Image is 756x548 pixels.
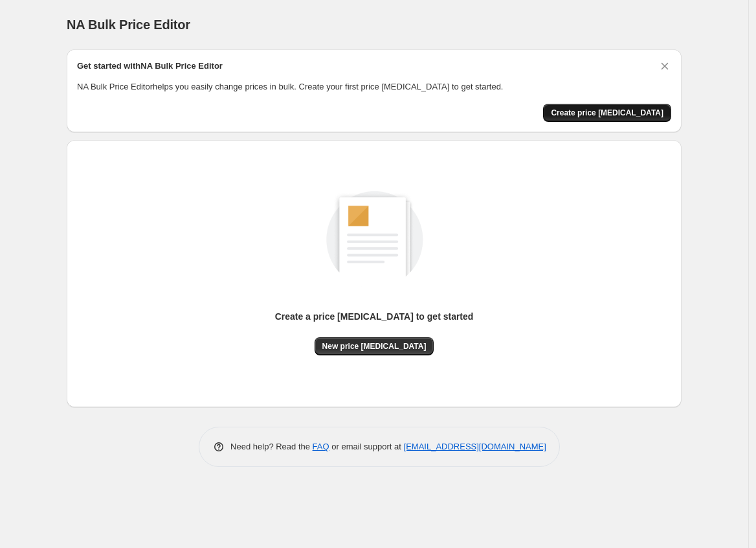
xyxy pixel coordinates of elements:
[404,442,546,451] a: [EMAIL_ADDRESS][DOMAIN_NAME]
[315,337,434,355] button: New price [MEDICAL_DATA]
[322,341,427,351] span: New price [MEDICAL_DATA]
[551,108,663,118] span: Create price [MEDICAL_DATA]
[543,104,671,122] button: Create price change job
[275,310,474,323] p: Create a price [MEDICAL_DATA] to get started
[67,18,190,32] span: NA Bulk Price Editor
[77,80,671,93] p: NA Bulk Price Editor helps you easily change prices in bulk. Create your first price [MEDICAL_DAT...
[77,60,223,73] h2: Get started with NA Bulk Price Editor
[230,442,313,451] span: Need help? Read the
[658,60,671,73] button: Dismiss card
[313,442,329,451] a: FAQ
[329,442,404,451] span: or email support at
